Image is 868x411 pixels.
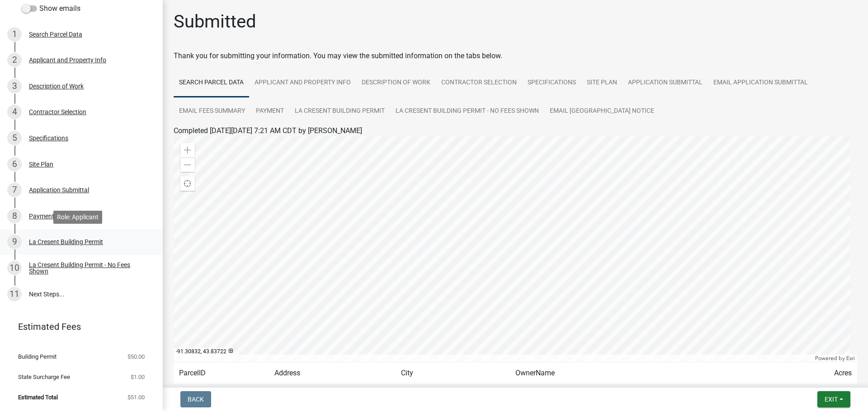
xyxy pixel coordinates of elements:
div: Description of Work [29,83,84,89]
span: $50.00 [127,354,145,360]
h1: Submitted [174,11,256,32]
span: $51.00 [127,394,145,400]
div: Site Plan [29,161,53,167]
a: Applicant and Property Info [249,69,356,97]
div: Specifications [29,135,68,141]
div: 6 [7,157,22,171]
label: Show emails [22,3,80,14]
a: Email [GEOGRAPHIC_DATA] Notice [544,97,660,126]
a: Esri [846,355,855,361]
div: Find my location [180,176,195,191]
span: Completed [DATE][DATE] 7:21 AM CDT by [PERSON_NAME] [174,126,362,135]
td: Address [269,362,396,384]
td: Acres [799,362,857,384]
span: State Surcharge Fee [18,374,70,380]
div: 5 [7,131,22,145]
a: Contractor Selection [436,69,522,97]
td: City [396,362,510,384]
div: Thank you for submitting your information. You may view the submitted information on the tabs below. [174,51,857,61]
div: Contractor Selection [29,109,86,115]
a: Estimated Fees [7,318,148,336]
div: Zoom in [180,143,195,157]
div: Application Submittal [29,187,89,193]
div: Search Parcel Data [29,31,82,37]
button: Back [180,391,211,407]
div: 8 [7,209,22,223]
div: 4 [7,105,22,119]
div: 9 [7,235,22,249]
div: 11 [7,287,22,301]
span: Back [188,396,204,403]
a: Payment [250,97,289,126]
a: La Cresent Building Permit [289,97,390,126]
td: OwnerName [510,362,799,384]
div: Role: Applicant [53,211,102,224]
div: 3 [7,79,22,93]
span: $1.00 [131,374,145,380]
div: Applicant and Property Info [29,57,106,63]
a: Search Parcel Data [174,69,249,97]
a: Email Fees Summary [174,97,250,126]
a: Email Application Submittal [708,69,813,97]
a: Site Plan [581,69,623,97]
div: Zoom out [180,157,195,172]
div: 10 [7,261,22,275]
div: La Cresent Building Permit - No Fees Shown [29,262,148,274]
div: 7 [7,183,22,197]
span: Estimated Total [18,394,58,400]
td: ParcelID [174,362,269,384]
div: Payment [29,213,54,219]
span: Exit [825,396,838,403]
div: 1 [7,27,22,42]
button: Exit [817,391,850,407]
div: La Cresent Building Permit [29,239,103,245]
span: Building Permit [18,354,57,360]
a: Description of Work [356,69,436,97]
div: 2 [7,53,22,67]
a: Specifications [522,69,581,97]
a: La Cresent Building Permit - No Fees Shown [390,97,544,126]
a: Application Submittal [623,69,708,97]
div: Powered by [813,355,857,362]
